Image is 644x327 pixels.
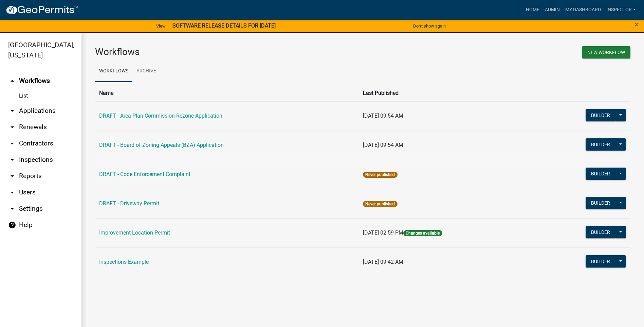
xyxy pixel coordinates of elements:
button: Builder [586,197,615,209]
a: DRAFT - Code Enforcement Complaint [99,171,190,177]
i: arrow_drop_down [8,107,16,115]
a: Admin [542,3,563,16]
i: arrow_drop_down [8,156,16,164]
th: Last Published [359,85,533,101]
i: arrow_drop_down [8,205,16,213]
h3: Workflows [95,46,358,58]
a: DRAFT - Board of Zoning Appeals (BZA) Application [99,142,224,148]
span: [DATE] 09:54 AM [363,113,403,119]
i: arrow_drop_down [8,123,16,131]
a: Improvement Location Permit [99,229,170,236]
button: New Workflow [582,46,630,58]
i: arrow_drop_up [8,77,16,85]
i: arrow_drop_down [8,172,16,180]
button: Don't show again [410,20,448,32]
a: View [153,20,168,32]
i: arrow_drop_down [8,139,16,148]
strong: SOFTWARE RELEASE DETAILS FOR [DATE] [172,22,276,29]
i: help [8,221,16,229]
span: × [634,20,639,29]
a: DRAFT - Driveway Permit [99,200,159,207]
i: arrow_drop_down [8,188,16,196]
button: Builder [586,226,615,238]
a: DRAFT - Area Plan Commission Rezone Application [99,113,222,119]
span: Changes available [403,230,442,236]
a: Inspections Example [99,259,149,265]
span: Never published [363,172,397,178]
span: [DATE] 09:54 AM [363,142,403,148]
span: Never published [363,201,397,207]
span: [DATE] 02:59 PM [363,229,403,236]
a: Inspector [604,3,639,16]
a: Archive [132,61,160,82]
button: Builder [586,168,615,180]
span: [DATE] 09:42 AM [363,259,403,265]
th: Name [95,85,359,101]
a: Home [523,3,542,16]
a: Workflows [95,61,132,82]
button: Builder [586,109,615,121]
a: My Dashboard [563,3,604,16]
button: Close [634,20,639,29]
button: Builder [586,138,615,151]
button: Builder [586,255,615,268]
